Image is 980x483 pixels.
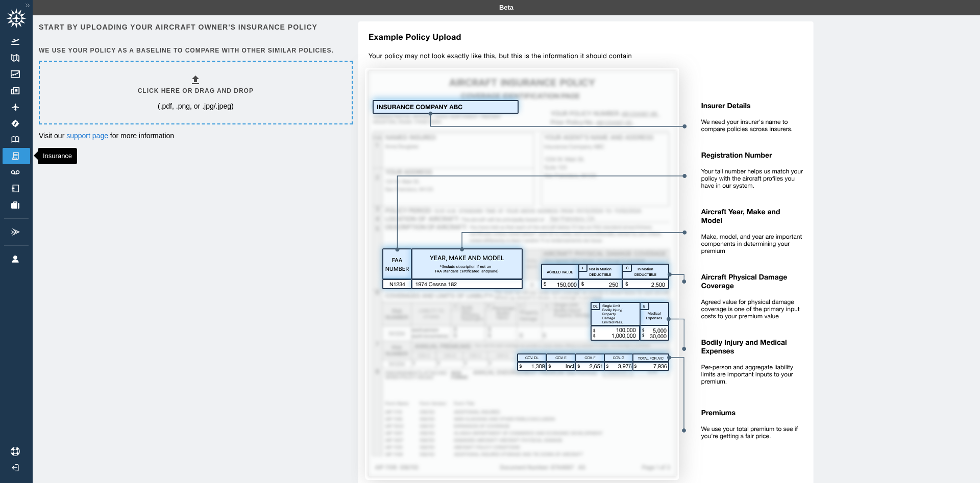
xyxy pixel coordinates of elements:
[39,21,351,33] h6: Start by uploading your aircraft owner's insurance policy
[39,46,351,56] h6: We use your policy as a baseline to compare with other similar policies.
[66,132,108,140] a: support page
[39,131,351,141] p: Visit our for more information
[158,101,234,111] p: (.pdf, .png, or .jpg/.jpeg)
[138,86,254,96] h6: Click here or drag and drop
